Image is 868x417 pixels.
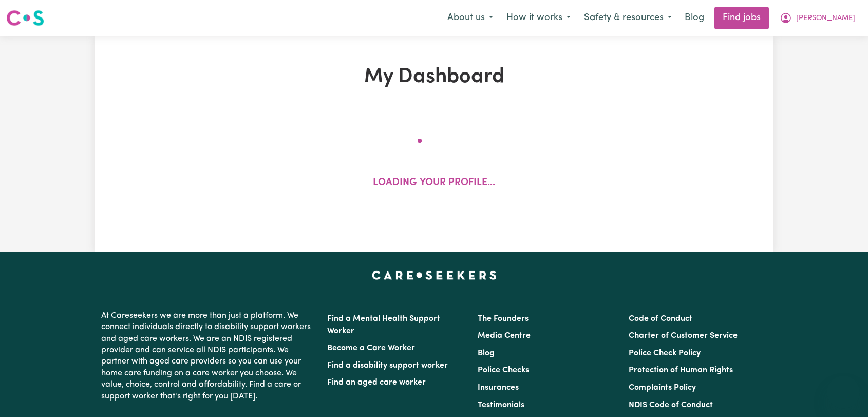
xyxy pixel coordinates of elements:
[441,7,500,29] button: About us
[773,7,862,29] button: My Account
[629,366,733,374] a: Protection of Human Rights
[629,332,738,340] a: Charter of Customer Service
[327,378,426,387] a: Find an aged care worker
[478,332,531,340] a: Media Centre
[327,344,415,352] a: Become a Care Worker
[577,7,678,29] button: Safety & resources
[478,349,495,357] a: Blog
[478,366,529,374] a: Police Checks
[214,65,654,89] h1: My Dashboard
[714,7,769,29] a: Find jobs
[101,306,315,406] p: At Careseekers we are more than just a platform. We connect individuals directly to disability su...
[678,7,710,29] a: Blog
[500,7,577,29] button: How it works
[796,13,855,24] span: [PERSON_NAME]
[478,401,524,409] a: Testimonials
[827,376,860,409] iframe: Button to launch messaging window
[629,315,692,323] a: Code of Conduct
[372,271,497,279] a: Careseekers home page
[327,361,448,370] a: Find a disability support worker
[478,384,519,392] a: Insurances
[478,315,529,323] a: The Founders
[629,384,696,392] a: Complaints Policy
[327,315,440,335] a: Find a Mental Health Support Worker
[629,401,713,409] a: NDIS Code of Conduct
[6,6,44,30] a: Careseekers logo
[6,9,44,27] img: Careseekers logo
[373,176,495,191] p: Loading your profile...
[629,349,701,357] a: Police Check Policy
